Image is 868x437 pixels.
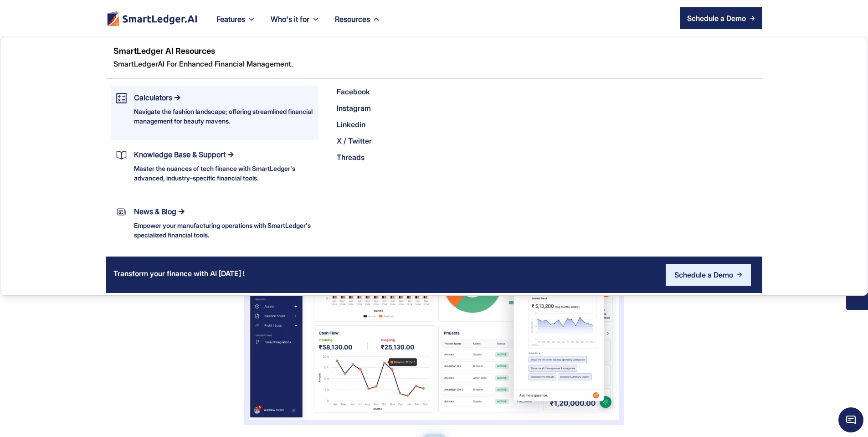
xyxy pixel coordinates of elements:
[111,200,319,254] a: News & BlogEmpower your manufacturing operations with SmartLedger's specialized financial tools.
[337,85,370,98] div: Facebook
[134,148,226,161] div: Knowledge Base & Support
[263,13,328,36] div: Who's it for
[209,13,263,36] div: Features
[337,102,371,114] div: Instagram
[674,269,733,280] div: Schedule a Demo
[337,151,365,164] div: Threads
[750,15,755,21] img: arrow right icon
[216,13,245,26] div: Features
[134,205,176,218] div: News & Blog
[111,143,319,197] a: Knowledge Base & SupportMaster the nuances of tech finance with SmartLedger's advanced, industry-...
[680,7,762,29] a: Schedule a Demo
[106,11,198,26] a: home
[134,107,313,126] div: Navigate the fashion landscape; offering streamlined financial management for beauty mavens.
[328,13,388,36] div: Resources
[328,116,414,133] a: Linkedin
[687,13,746,24] div: Schedule a Demo
[666,264,751,286] a: Schedule a Demo
[328,100,414,116] a: Instagram
[737,272,742,278] img: Arrow Right Blue
[134,91,172,104] div: Calculators
[337,118,365,131] div: Linkedin
[328,149,414,165] a: Threads
[335,13,370,26] div: Resources
[328,133,414,149] a: X / Twitter
[328,83,414,100] a: Facebook
[134,164,313,183] div: Master the nuances of tech finance with SmartLedger's advanced, industry-specific financial tools.
[337,134,372,147] div: X / Twitter
[113,45,762,57] div: SmartLedger AI Resources
[838,407,863,432] span: Chat Widget
[113,57,762,72] div: SmartLedgerAI For Enhanced Financial Management.
[106,11,198,26] img: footer logo
[853,237,861,297] div: Demo & Free Trial
[106,260,252,290] div: Transform your finance with AI [DATE] !
[111,86,319,140] a: CalculatorsNavigate the fashion landscape; offering streamlined financial management for beauty m...
[134,221,313,240] div: Empower your manufacturing operations with SmartLedger's specialized financial tools.
[271,13,309,26] div: Who's it for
